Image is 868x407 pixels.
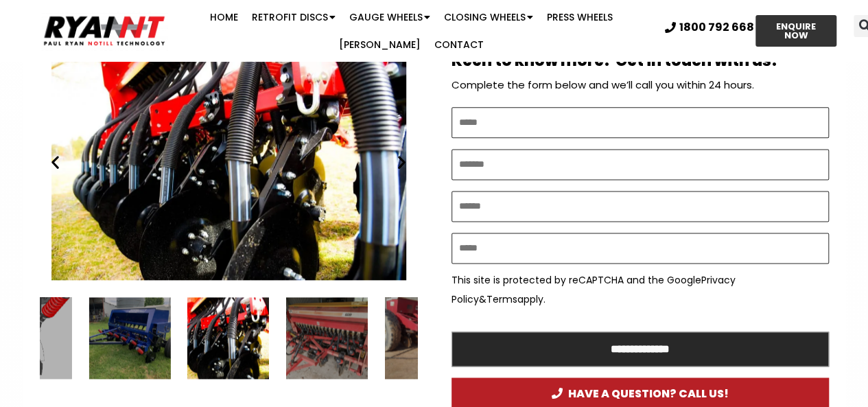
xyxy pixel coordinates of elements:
[245,3,342,31] a: Retrofit Discs
[332,31,427,58] a: [PERSON_NAME]
[451,270,829,309] p: This site is protected by reCAPTCHA and the Google & apply.
[41,11,168,50] img: Ryan NT logo
[187,297,269,379] div: 7 / 15
[486,292,517,306] a: Terms
[393,153,410,170] div: Next slide
[286,297,368,379] div: 8 / 15
[40,43,417,280] div: Ryan NT (RFM NT) Ryan Tyne cultivator tine with Disc
[40,43,417,280] div: 7 / 15
[342,3,437,31] a: Gauge Wheels
[385,297,467,379] div: 9 / 15
[427,31,491,58] a: Contact
[47,153,64,170] div: Previous slide
[437,3,540,31] a: Closing Wheels
[451,54,829,69] h2: Keen to know more? Get in touch with us!
[768,22,824,40] span: ENQUIRE NOW
[89,297,171,379] div: 6 / 15
[40,43,417,280] div: Slides
[203,3,245,31] a: Home
[552,388,729,399] span: HAVE A QUESTION? CALL US!
[40,297,417,379] div: Slides Slides
[679,22,754,33] span: 1800 792 668
[665,22,754,33] a: 1800 792 668
[451,75,829,95] p: Complete the form below and we’ll call you within 24 hours.
[168,3,655,58] nav: Menu
[755,15,836,47] a: ENQUIRE NOW
[540,3,620,31] a: Press Wheels
[187,297,269,379] div: Ryan NT (RFM NT) Ryan Tyne cultivator tine with Disc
